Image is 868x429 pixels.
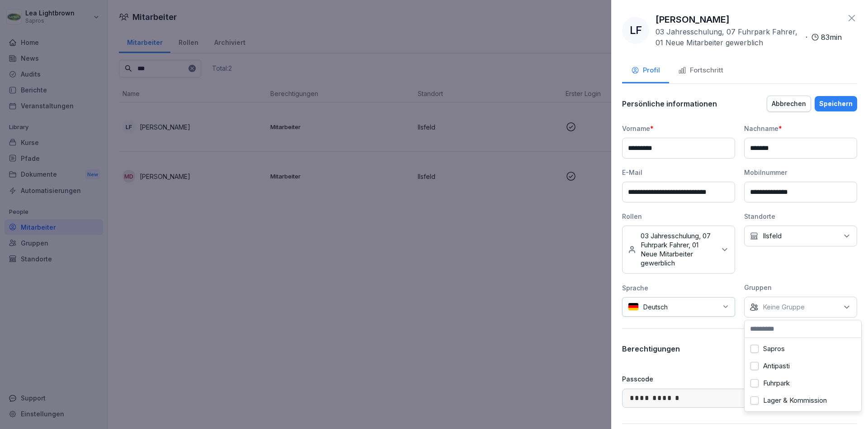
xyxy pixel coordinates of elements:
[744,168,857,177] div: Mobilnummer
[763,303,805,312] p: Keine Gruppe
[744,283,857,292] div: Gruppen
[622,99,717,108] p: Persönliche informationen
[656,26,842,48] div: ·
[641,231,716,268] p: 03 Jahresschulung, 07 Fuhrpark Fahrer, 01 Neue Mitarbeiter gewerblich
[622,212,735,221] div: Rollen
[763,362,790,370] label: Antipasti
[763,379,790,387] label: Fuhrpark
[744,124,857,133] div: Nachname
[821,32,842,43] p: 83 min
[622,168,735,177] div: E-Mail
[656,26,802,48] p: 03 Jahresschulung, 07 Fuhrpark Fahrer, 01 Neue Mitarbeiter gewerblich
[622,283,735,293] div: Sprache
[744,212,857,221] div: Standorte
[622,124,735,133] div: Vorname
[819,99,853,109] div: Speichern
[622,17,649,44] div: LF
[631,65,660,76] div: Profil
[669,59,732,83] button: Fortschritt
[678,65,723,76] div: Fortschritt
[767,96,811,112] button: Abbrechen
[763,231,782,241] p: Ilsfeld
[815,96,857,111] button: Speichern
[656,13,730,26] p: [PERSON_NAME]
[772,99,806,109] div: Abbrechen
[622,344,680,353] p: Berechtigungen
[763,396,827,405] label: Lager & Kommission
[763,345,785,353] label: Sapros
[628,303,639,311] img: de.svg
[622,59,669,83] button: Profil
[622,297,735,317] div: Deutsch
[622,374,653,384] p: Passcode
